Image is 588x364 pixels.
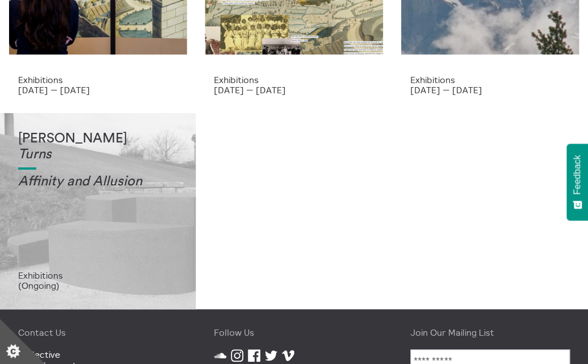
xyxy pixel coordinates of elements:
em: on [127,175,142,188]
p: Exhibitions [410,75,570,85]
span: Feedback [572,155,582,194]
p: Exhibitions [18,75,178,85]
h4: Contact Us [18,327,178,337]
em: Affinity and Allusi [18,175,127,188]
p: Exhibitions [18,270,178,280]
button: Feedback - Show survey [566,144,588,220]
h4: Join Our Mailing List [410,327,570,337]
p: [DATE] — [DATE] [18,85,178,95]
em: Turns [18,148,51,161]
p: [DATE] — [DATE] [214,85,374,95]
h4: Follow Us [214,327,374,337]
p: [DATE] — [DATE] [410,85,570,95]
p: (Ongoing) [18,280,178,291]
h1: [PERSON_NAME] [18,131,178,162]
p: Exhibitions [214,75,374,85]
